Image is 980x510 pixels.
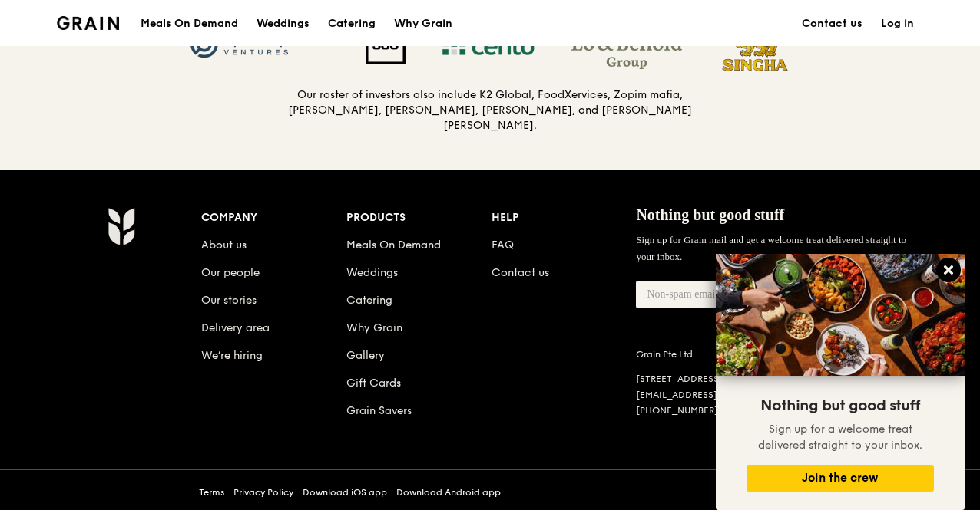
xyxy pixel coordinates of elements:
[247,1,319,47] a: Weddings
[201,266,260,279] a: Our people
[201,294,257,307] a: Our stories
[346,377,401,390] a: Gift Cards
[233,486,293,498] a: Privacy Policy
[872,1,923,47] a: Log in
[201,321,270,334] a: Delivery area
[346,207,492,229] div: Products
[346,349,385,362] a: Gallery
[936,258,961,282] button: Close
[287,87,693,133] h5: Our roster of investors also include K2 Global, FoodXervices, Zopim mafia, [PERSON_NAME], [PERSON...
[636,373,834,386] div: [STREET_ADDRESS]
[346,321,402,334] a: Why Grain
[747,465,934,492] button: Join the crew
[636,281,806,308] input: Non-spam email address
[201,349,263,362] a: We’re hiring
[760,396,920,415] span: Nothing but good stuff
[636,390,795,400] a: [EMAIL_ADDRESS][DOMAIN_NAME]
[716,254,965,376] img: DSC07876-Edit02-Large.jpeg
[758,423,922,452] span: Sign up for a welcome treat delivered straight to your inbox.
[385,1,462,47] a: Why Grain
[492,207,637,229] div: Help
[303,486,387,498] a: Download iOS app
[636,405,718,416] a: [PHONE_NUMBER]
[201,239,247,252] a: About us
[319,1,385,47] a: Catering
[108,207,134,245] img: Grain
[257,1,310,47] div: Weddings
[346,294,392,307] a: Catering
[492,266,549,279] a: Contact us
[57,16,119,30] img: Grain
[636,234,906,262] span: Sign up for Grain mail and get a welcome treat delivered straight to your inbox.
[636,206,784,223] span: Nothing but good stuff
[346,239,441,252] a: Meals On Demand
[346,404,412,417] a: Grain Savers
[636,348,834,360] div: Grain Pte Ltd
[141,1,238,47] div: Meals On Demand
[793,1,872,47] a: Contact us
[346,266,398,279] a: Weddings
[199,486,224,498] a: Terms
[328,1,376,47] div: Catering
[396,486,501,498] a: Download Android app
[201,207,346,229] div: Company
[492,239,514,252] a: FAQ
[394,1,452,47] div: Why Grain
